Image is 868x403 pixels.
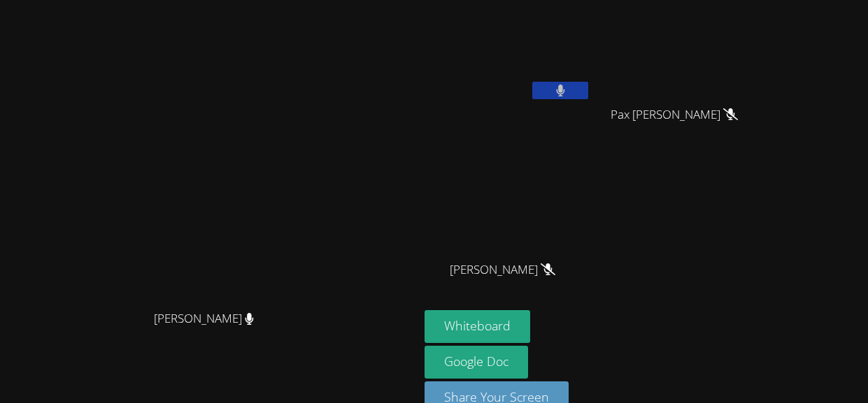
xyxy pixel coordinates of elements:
[425,310,530,343] button: Whiteboard
[450,260,555,280] span: [PERSON_NAME]
[611,105,738,125] span: Pax [PERSON_NAME]
[154,309,254,329] span: [PERSON_NAME]
[425,346,528,379] a: Google Doc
